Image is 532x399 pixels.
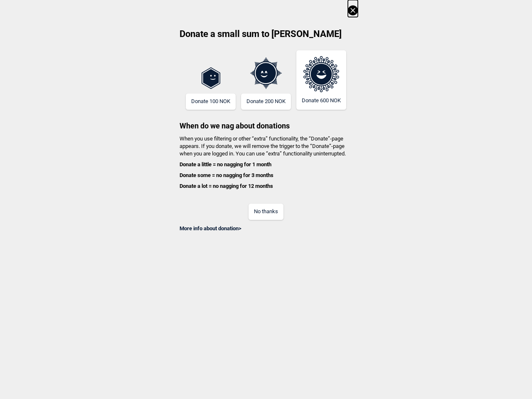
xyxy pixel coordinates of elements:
h4: When you use filtering or other “extra” functionality, the “Donate”-page appears. If you donate, ... [174,135,358,190]
b: Donate a little = no nagging for 1 month [180,161,271,167]
b: Donate some = no nagging for 3 months [180,172,273,178]
b: Donate a lot = no nagging for 12 months [180,183,273,189]
button: Donate 600 NOK [296,50,346,110]
button: Donate 200 NOK [241,94,291,110]
button: No thanks [249,204,283,220]
a: More info about donation> [180,225,241,232]
h2: Donate a small sum to [PERSON_NAME] [174,28,358,46]
h3: When do we nag about donations [174,110,358,131]
button: Donate 100 NOK [186,94,236,110]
